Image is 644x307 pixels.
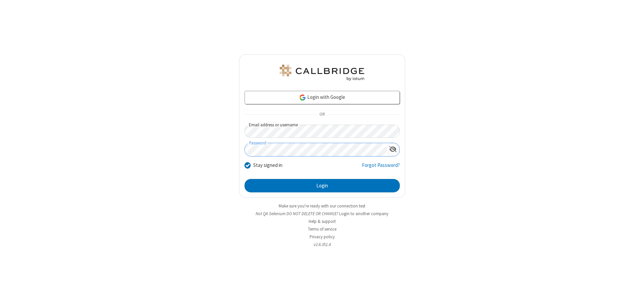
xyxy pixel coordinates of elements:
li: v2.6.351.4 [239,241,405,248]
li: Not QA Selenium DO NOT DELETE OR CHANGE? [239,210,405,217]
a: Login with Google [245,91,400,104]
a: Make sure you're ready with our connection test [279,203,365,209]
a: Terms of service [308,226,336,232]
span: OR [317,110,327,119]
a: Privacy policy [310,234,335,240]
img: QA Selenium DO NOT DELETE OR CHANGE [278,65,366,81]
input: Password [245,143,386,156]
a: Forgot Password? [362,162,400,174]
button: Login [245,179,400,192]
img: google-icon.png [299,94,306,101]
label: Stay signed in [253,162,282,169]
button: Login to another company [339,210,388,217]
input: Email address or username [245,125,400,138]
a: Help & support [309,219,336,224]
div: Show password [386,143,399,156]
